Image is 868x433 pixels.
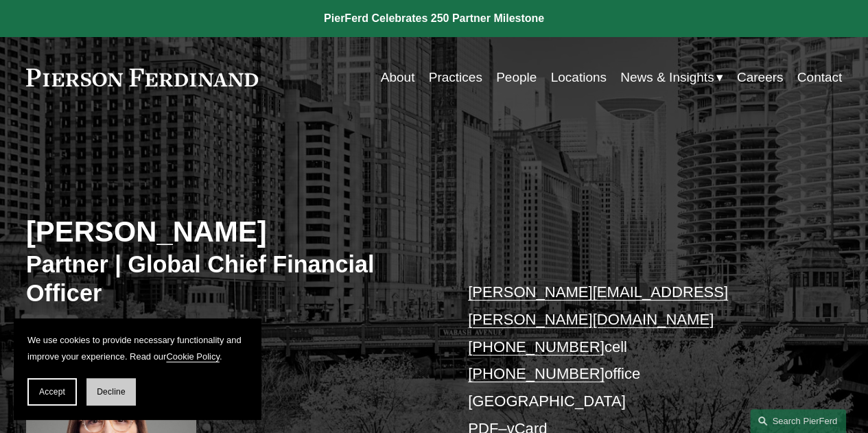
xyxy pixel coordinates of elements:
a: Search this site [750,409,846,433]
p: We use cookies to provide necessary functionality and improve your experience. Read our . [27,332,247,364]
button: Accept [27,378,77,406]
a: Careers [737,65,784,91]
span: News & Insights [620,66,714,89]
a: folder dropdown [620,65,723,91]
a: Practices [429,65,482,91]
a: Locations [550,65,606,91]
h3: Partner | Global Chief Financial Officer [26,250,434,308]
h2: [PERSON_NAME] [26,215,434,250]
a: Contact [797,65,843,91]
span: Decline [97,387,126,397]
button: Decline [86,378,136,406]
a: About [381,65,415,91]
a: [PHONE_NUMBER] [468,365,605,382]
a: People [496,65,537,91]
section: Cookie banner [14,318,261,419]
a: Cookie Policy [166,351,220,362]
span: Accept [39,387,65,397]
a: [PERSON_NAME][EMAIL_ADDRESS][PERSON_NAME][DOMAIN_NAME] [468,283,728,328]
a: [PHONE_NUMBER] [468,338,605,355]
